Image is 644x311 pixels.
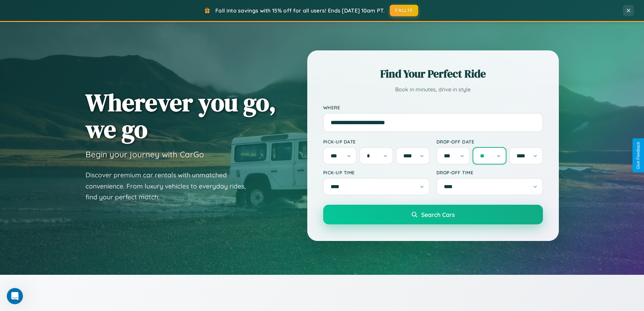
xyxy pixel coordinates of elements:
div: Give Feedback [636,142,641,169]
h3: Begin your journey with CarGo [86,149,204,159]
h1: Wherever you go, we go [86,89,276,142]
label: Where [323,105,543,110]
label: Drop-off Time [436,170,543,175]
label: Drop-off Date [436,139,543,145]
h2: Find Your Perfect Ride [323,66,543,81]
button: FALL15 [390,5,418,16]
p: Book in minutes, drive in style [323,85,543,94]
button: Search Cars [323,205,543,224]
label: Pick-up Date [323,139,430,145]
iframe: Intercom live chat [7,288,23,304]
p: Discover premium car rentals with unmatched convenience. From luxury vehicles to everyday rides, ... [86,170,255,203]
label: Pick-up Time [323,170,430,175]
span: Fall into savings with 15% off for all users! Ends [DATE] 10am PT. [215,7,385,14]
span: Search Cars [421,211,455,218]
